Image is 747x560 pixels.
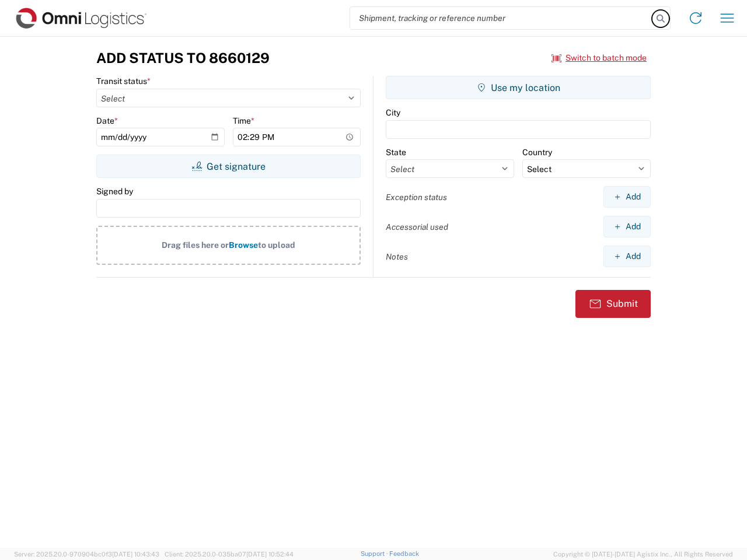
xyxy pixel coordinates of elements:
[603,246,651,267] button: Add
[575,290,651,318] button: Submit
[551,48,647,68] button: Switch to batch mode
[229,240,258,250] span: Browse
[386,251,408,262] label: Notes
[258,240,295,250] span: to upload
[386,147,406,157] label: State
[112,551,159,558] span: [DATE] 10:43:43
[603,216,651,237] button: Add
[165,551,294,558] span: Client: 2025.20.0-035ba07
[386,107,400,118] label: City
[96,50,270,66] h3: Add Status to 8660129
[350,7,652,29] input: Shipment, tracking or reference number
[603,186,651,208] button: Add
[361,550,390,557] a: Support
[96,186,133,197] label: Signed by
[96,116,118,126] label: Date
[246,551,294,558] span: [DATE] 10:52:44
[233,116,254,126] label: Time
[14,551,159,558] span: Server: 2025.20.0-970904bc0f3
[389,550,419,557] a: Feedback
[386,76,651,99] button: Use my location
[522,147,552,157] label: Country
[386,222,448,232] label: Accessorial used
[553,549,733,559] span: Copyright © [DATE]-[DATE] Agistix Inc., All Rights Reserved
[96,76,151,86] label: Transit status
[386,192,447,202] label: Exception status
[96,155,361,178] button: Get signature
[162,240,229,250] span: Drag files here or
